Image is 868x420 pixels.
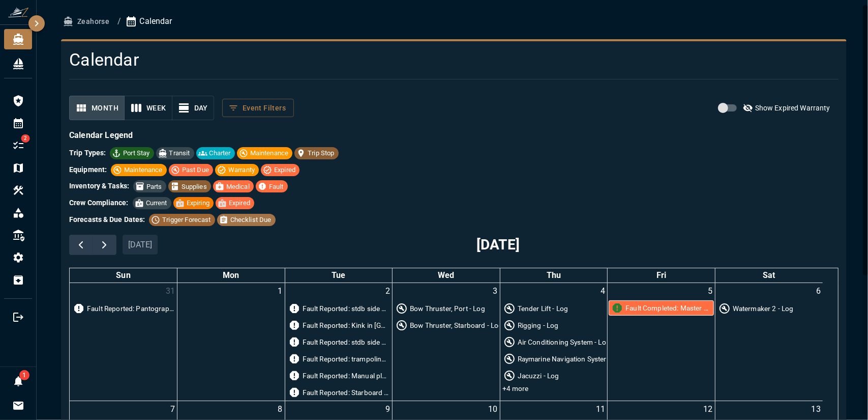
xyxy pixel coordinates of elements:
td: August 31, 2025 [70,283,177,401]
span: Maintenance [120,165,167,175]
button: Next month [93,235,116,255]
span: Trigger Forecast [158,215,215,225]
div: Fault Reported: stdb side hydrolic steering pump in helmstation [303,337,390,347]
a: September 2, 2025 [383,283,392,299]
a: September 1, 2025 [276,283,285,299]
li: Equipment [4,180,32,201]
span: Expired [270,165,300,175]
span: Past Due [178,165,213,175]
div: Zeahorse [4,29,32,49]
span: Charter [205,148,235,158]
li: / [117,15,121,27]
a: Show 4 more events [501,384,530,394]
span: Checklist Due [226,215,276,225]
div: Bow Thruster, Starboard - Log [410,320,502,330]
div: Usage reading: 0 Days. Initial Reading during Equipment initialization. [501,335,607,349]
a: September 6, 2025 [814,283,823,299]
a: August 31, 2025 [164,283,177,299]
div: Jacuzzi - Log [518,371,559,381]
button: [DATE] [123,235,158,255]
a: September 11, 2025 [594,401,607,417]
div: Fault Reported: Kink in [GEOGRAPHIC_DATA] [303,320,390,330]
span: Port Stay [119,148,154,158]
div: Usage reading: 0 Hours. Initial Reading during Equipment initialization. [394,301,487,316]
div: Rigging - Log [518,320,559,330]
a: September 12, 2025 [702,401,715,417]
div: Tender Lift - Log [518,303,568,314]
li: Calendar [4,113,32,133]
h6: Inventory & Tasks: [69,181,129,192]
span: Fault [265,182,288,192]
p: Show Expired Warranty [755,103,830,113]
span: Transit [165,148,194,158]
div: Air Conditioning System - Log [518,337,610,347]
button: Zeahorse [61,12,113,31]
div: Configuration [4,247,32,268]
div: Fault Reported: Starboard bow thruster missing blade aswell(To be confirmed by crew) [303,387,390,398]
td: September 4, 2025 [500,283,608,401]
a: September 13, 2025 [810,401,823,417]
div: Usage reading: 0 Hours. Initial Reading during Equipment initialization. [501,318,561,332]
li: Trips [4,158,32,178]
div: Fault Reported: Pantograph door [87,303,174,314]
td: September 2, 2025 [285,283,393,401]
button: Invitations [8,396,28,416]
button: Previous month [69,235,93,255]
div: Logbook [4,91,32,111]
h2: [DATE] [476,234,520,256]
h6: Crew Compliance: [69,198,129,209]
span: Medical [222,182,254,192]
h6: Forecasts & Due Dates: [69,214,145,226]
div: Watermaker 2 - Log [733,303,794,314]
td: September 5, 2025 [608,283,715,401]
a: September 3, 2025 [491,283,500,299]
div: Raymarine Navigation System - Log [518,354,627,364]
a: Monday [221,268,241,283]
div: Fault Reported: trampolines at bow are wearing and damaged [303,354,390,364]
a: September 4, 2025 [598,283,607,299]
h4: Calendar [69,49,709,71]
a: Wednesday [436,268,456,283]
span: Expiring [183,198,214,208]
h6: Calendar Legend [69,128,839,143]
span: Expired [225,198,254,208]
div: Fleet [4,53,32,74]
button: day view [172,96,214,121]
h6: Trip Types: [69,148,106,159]
td: September 6, 2025 [715,283,823,401]
span: Trip Stop [304,148,338,158]
div: Inventory [4,203,32,223]
button: week view [124,96,172,121]
nav: breadcrumb [61,12,847,31]
button: month view [69,96,125,121]
li: Logout [4,307,32,327]
div: Usage reading: 0 Hours. Initial Reading during Equipment initialization. [394,318,499,332]
li: Compliance [4,225,32,245]
p: Calendar [125,15,172,27]
div: Fault Reported: stdb side kink in D1 Rigging [303,303,390,314]
button: Notifications [8,371,28,391]
div: Fault Reported: Manual plugin for tenderlift corroded [303,371,390,381]
span: Current [142,198,171,208]
div: Usage reading: 0 Hours. Initial Reading during Equipment initialization. [501,301,571,316]
a: September 7, 2025 [168,401,177,417]
div: Usage reading: 584 Hours. SYSTEM GENERTATED: Usage Calculated by Watermaker FW Flush completion [716,301,796,316]
a: September 8, 2025 [276,401,285,417]
span: Maintenance [246,148,293,158]
h6: Equipment: [69,164,107,176]
img: ZeaFarer Logo [8,7,28,17]
span: Supplies [177,182,211,192]
a: September 10, 2025 [486,401,499,417]
a: September 5, 2025 [706,283,715,299]
span: Warranty [224,165,259,175]
a: Friday [654,268,668,283]
div: calendar view [69,96,214,121]
div: Fault Completed: Master Cabin Walk In Closet Door Arm Broken [625,303,711,313]
a: Tuesday [330,268,347,283]
a: Saturday [761,268,777,283]
a: September 9, 2025 [383,401,392,417]
td: September 3, 2025 [393,283,500,401]
span: 1 [19,370,29,380]
div: Checklists [4,135,32,156]
div: Bow Thruster, Port - Log [410,303,485,314]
